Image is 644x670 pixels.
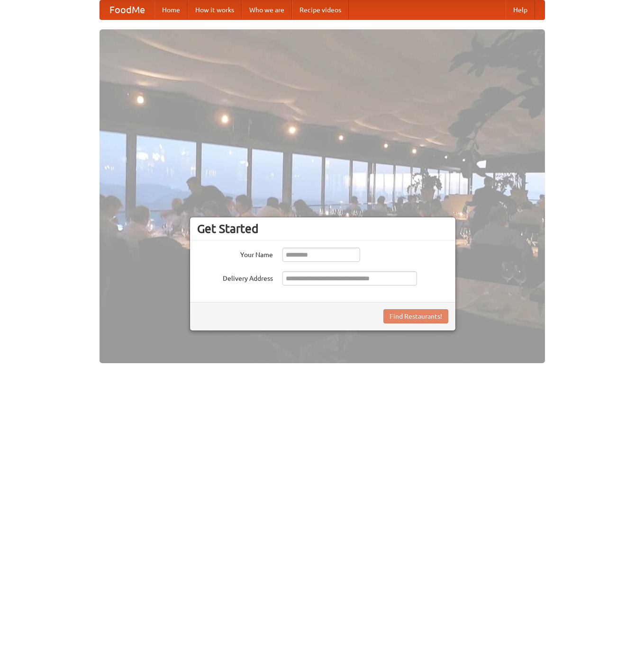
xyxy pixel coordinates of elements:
[197,222,448,236] h3: Get Started
[292,0,349,19] a: Recipe videos
[100,0,154,19] a: FoodMe
[154,0,188,19] a: Home
[383,309,448,323] button: Find Restaurants!
[197,248,273,259] label: Your Name
[242,0,292,19] a: Who we are
[506,0,535,19] a: Help
[188,0,242,19] a: How it works
[197,271,273,283] label: Delivery Address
